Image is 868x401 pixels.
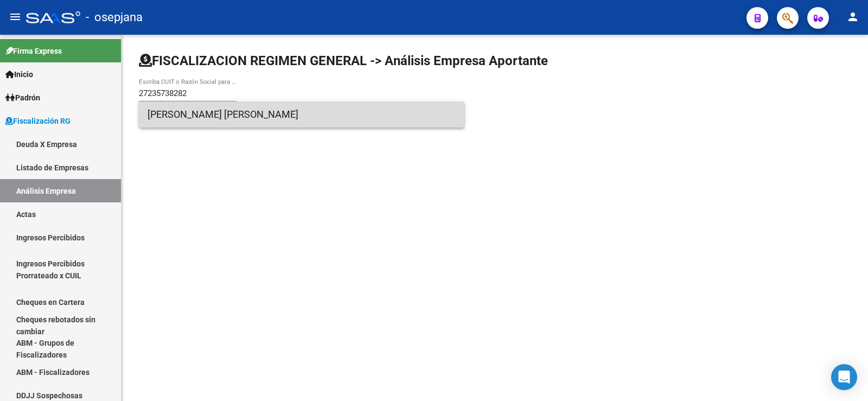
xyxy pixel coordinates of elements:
span: Fiscalización RG [5,115,71,127]
mat-icon: menu [9,10,22,23]
span: Padrón [5,92,40,104]
span: Firma Express [5,45,62,57]
span: Inicio [5,68,33,80]
h1: FISCALIZACION REGIMEN GENERAL -> Análisis Empresa Aportante [139,52,548,69]
span: - osepjana [86,5,143,29]
span: [PERSON_NAME] [PERSON_NAME] [148,101,456,128]
div: Open Intercom Messenger [831,364,857,390]
mat-icon: person [846,10,859,23]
